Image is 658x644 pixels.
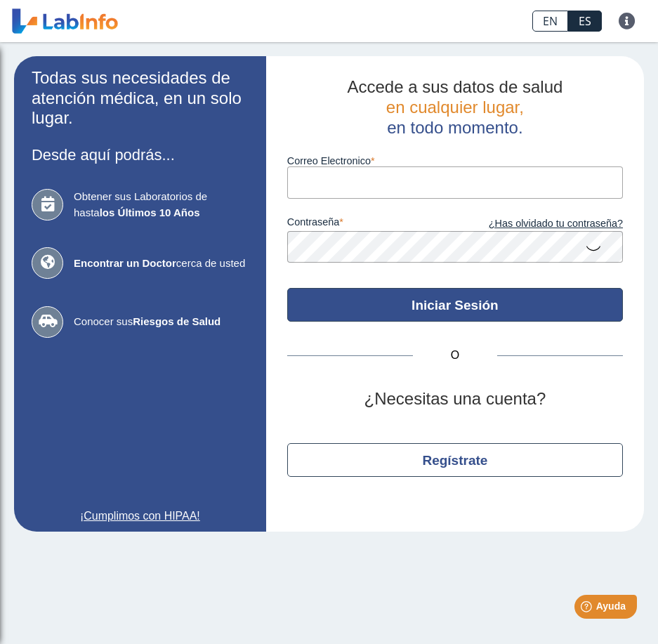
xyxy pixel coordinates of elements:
label: contraseña [287,216,455,232]
a: ¡Cumplimos con HIPAA! [32,508,249,525]
span: Conocer sus [74,314,249,330]
span: Obtener sus Laboratorios de hasta [74,189,249,221]
a: ES [568,11,602,32]
a: ¿Has olvidado tu contraseña? [455,216,623,232]
label: Correo Electronico [287,155,623,166]
h2: ¿Necesitas una cuenta? [287,389,623,409]
button: Iniciar Sesión [287,288,623,322]
b: Riesgos de Salud [133,315,221,327]
span: en todo momento. [387,118,522,137]
h3: Desde aquí podrás... [32,146,249,164]
span: O [413,347,497,364]
h2: Todas sus necesidades de atención médica, en un solo lugar. [32,68,249,129]
b: los Últimos 10 Años [100,206,200,218]
span: cerca de usted [74,256,249,272]
b: Encontrar un Doctor [74,257,176,269]
a: EN [532,11,568,32]
span: en cualquier lugar, [386,98,524,117]
span: Accede a sus datos de salud [347,77,562,96]
button: Regístrate [287,443,623,477]
iframe: Help widget launcher [533,589,643,629]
